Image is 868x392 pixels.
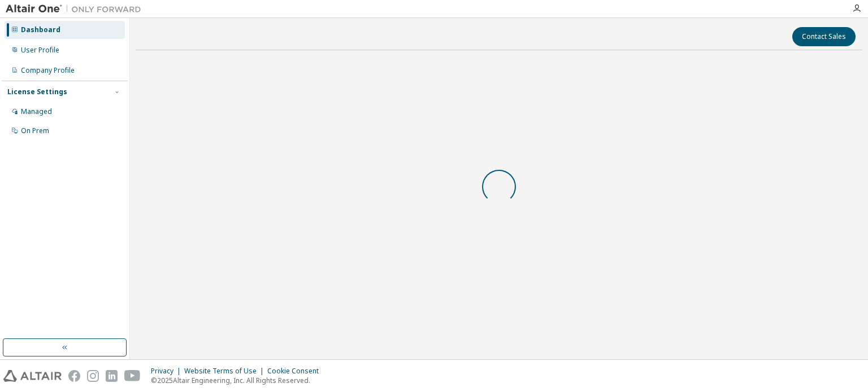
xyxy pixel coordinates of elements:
[7,87,67,96] div: License Settings
[184,367,267,376] div: Website Terms of Use
[87,370,99,382] img: instagram.svg
[151,376,325,385] p: © 2025 Altair Engineering, Inc. All Rights Reserved.
[21,46,59,55] div: User Profile
[792,27,856,46] button: Contact Sales
[106,370,118,382] img: linkedin.svg
[6,3,147,15] img: Altair One
[21,126,49,135] div: On Prem
[21,107,52,116] div: Managed
[267,367,325,376] div: Cookie Consent
[124,370,141,382] img: youtube.svg
[68,370,80,382] img: facebook.svg
[151,367,184,376] div: Privacy
[21,66,75,75] div: Company Profile
[3,370,62,382] img: altair_logo.svg
[21,25,60,34] div: Dashboard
